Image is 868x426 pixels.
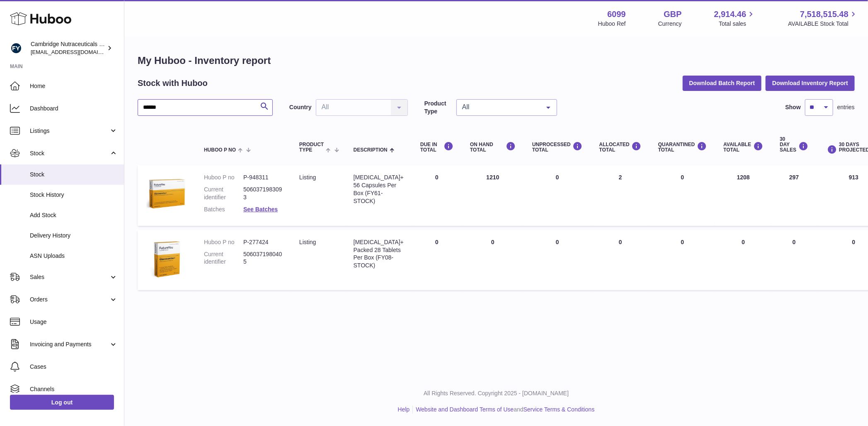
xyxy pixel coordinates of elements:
[299,174,316,181] span: listing
[10,42,22,54] img: huboo@camnutra.com
[30,171,118,179] span: Stock
[599,142,642,153] div: ALLOCATED Total
[138,78,208,89] h2: Stock with Huboo
[131,389,861,397] p: All Rights Reserved. Copyright 2025 - [DOMAIN_NAME]
[607,9,626,20] strong: 6099
[398,406,410,413] a: Help
[788,9,858,28] a: 7,518,515.48 AVAILABLE Stock Total
[788,20,858,28] span: AVAILABLE Stock Total
[299,239,316,245] span: listing
[30,363,118,371] span: Cases
[460,103,540,111] span: All
[299,142,324,153] span: Product Type
[714,9,747,20] span: 2,914.46
[243,250,283,266] dd: 5060371980405
[714,9,756,28] a: 2,914.46 Total sales
[30,127,109,135] span: Listings
[416,406,514,413] a: Website and Dashboard Terms of Use
[715,230,771,290] td: 0
[664,9,681,20] strong: GBP
[30,385,118,393] span: Channels
[771,165,817,226] td: 297
[30,82,118,90] span: Home
[30,149,109,157] span: Stock
[138,54,855,67] h1: My Huboo - Inventory report
[723,142,763,153] div: AVAILABLE Total
[786,103,801,111] label: Show
[412,165,462,226] td: 0
[715,165,771,226] td: 1208
[532,142,583,153] div: UNPROCESSED Total
[204,174,243,181] dt: Huboo P no
[204,206,243,213] dt: Batches
[30,232,118,240] span: Delivery History
[243,174,283,181] dd: P-948311
[413,406,594,414] li: and
[30,191,118,199] span: Stock History
[658,142,707,153] div: QUARANTINED Total
[204,186,243,201] dt: Current identifier
[681,174,684,181] span: 0
[31,40,105,56] div: Cambridge Nutraceuticals Ltd
[462,230,524,290] td: 0
[681,239,684,245] span: 0
[837,103,855,111] span: entries
[243,238,283,246] dd: P-277424
[204,250,243,266] dt: Current identifier
[10,395,114,410] a: Log out
[658,20,682,28] div: Currency
[30,273,109,281] span: Sales
[354,147,388,153] span: Description
[800,9,849,20] span: 7,518,515.48
[204,147,236,153] span: Huboo P no
[31,49,122,55] span: [EMAIL_ADDRESS][DOMAIN_NAME]
[524,165,591,226] td: 0
[204,238,243,246] dt: Huboo P no
[289,103,312,111] label: Country
[412,230,462,290] td: 0
[524,406,595,413] a: Service Terms & Conditions
[354,238,404,270] div: [MEDICAL_DATA]+ Packed 28 Tablets Per Box (FY08-STOCK)
[30,296,109,304] span: Orders
[719,20,756,28] span: Total sales
[30,105,118,113] span: Dashboard
[146,238,187,280] img: product image
[598,20,626,28] div: Huboo Ref
[30,340,109,348] span: Invoicing and Payments
[771,230,817,290] td: 0
[354,174,404,205] div: [MEDICAL_DATA]+ 56 Capsules Per Box (FY61-STOCK)
[30,252,118,260] span: ASN Uploads
[470,142,516,153] div: ON HAND Total
[591,165,650,226] td: 2
[424,100,452,115] label: Product Type
[780,137,808,153] div: 30 DAY SALES
[146,174,187,215] img: product image
[683,76,762,91] button: Download Batch Report
[591,230,650,290] td: 0
[524,230,591,290] td: 0
[30,318,118,326] span: Usage
[243,186,283,201] dd: 5060371983093
[766,76,855,91] button: Download Inventory Report
[462,165,524,226] td: 1210
[420,142,453,153] div: DUE IN TOTAL
[243,206,278,213] a: See Batches
[30,211,118,219] span: Add Stock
